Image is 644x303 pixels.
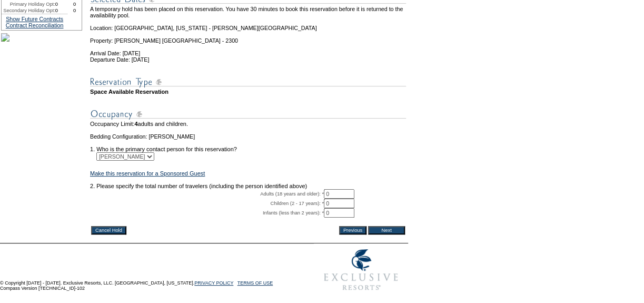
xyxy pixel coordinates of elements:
[314,243,408,296] img: Exclusive Resorts
[90,89,406,95] td: Space Available Reservation
[237,280,273,286] a: TERMS OF USE
[90,18,406,31] td: Location: [GEOGRAPHIC_DATA], [US_STATE] - [PERSON_NAME][GEOGRAPHIC_DATA]
[67,1,82,7] td: 0
[90,56,406,63] td: Departure Date: [DATE]
[90,6,406,18] td: A temporary hold has been placed on this reservation. You have 30 minutes to book this reservatio...
[368,226,405,234] input: Next
[6,16,63,22] a: Show Future Contracts
[2,1,55,7] td: Primary Holiday Opt:
[90,75,406,89] img: subTtlResType.gif
[90,133,406,140] td: Bedding Configuration: [PERSON_NAME]
[90,140,406,152] td: 1. Who is the primary contact person for this reservation?
[194,280,233,286] a: PRIVACY POLICY
[90,44,406,56] td: Arrival Date: [DATE]
[1,33,9,42] img: Kiawah_dest1_flower_test.jpg
[91,226,126,234] input: Cancel Hold
[90,121,406,127] td: Occupancy Limit: adults and children.
[55,7,68,14] td: 0
[55,1,68,7] td: 0
[339,226,366,234] input: Previous
[90,208,324,218] td: Infants (less than 2 years): *
[90,170,205,177] a: Make this reservation for a Sponsored Guest
[2,7,55,14] td: Secondary Holiday Opt:
[134,121,137,127] span: 4
[90,199,324,208] td: Children (2 - 17 years): *
[6,22,64,28] a: Contract Reconciliation
[90,31,406,44] td: Property: [PERSON_NAME] [GEOGRAPHIC_DATA] - 2300
[90,107,406,121] img: subTtlOccupancy.gif
[90,189,324,199] td: Adults (18 years and older): *
[67,7,82,14] td: 0
[90,183,406,189] td: 2. Please specify the total number of travelers (including the person identified above)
